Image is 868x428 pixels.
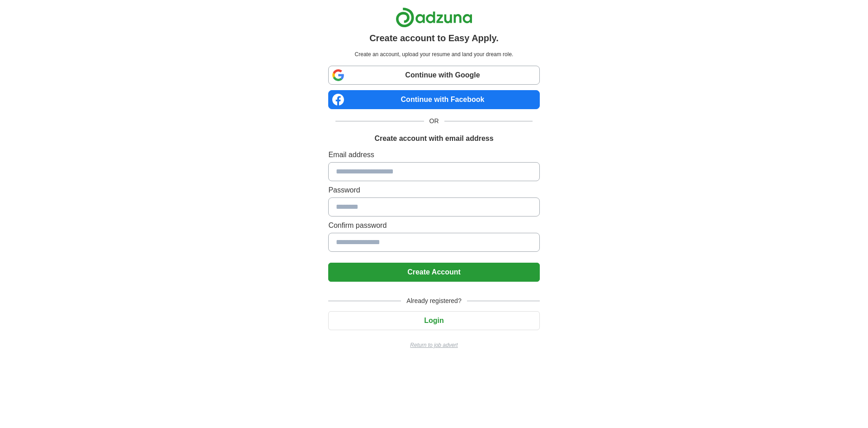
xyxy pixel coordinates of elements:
[328,341,539,349] a: Return to job advert
[328,317,539,324] a: Login
[396,7,472,28] img: Adzuna logo
[328,149,539,160] label: Email address
[328,263,539,282] button: Create Account
[374,133,493,144] h1: Create account with email address
[328,311,539,330] button: Login
[328,90,539,109] a: Continue with Facebook
[424,116,444,126] span: OR
[328,185,539,196] label: Password
[328,220,539,231] label: Confirm password
[369,31,499,45] h1: Create account to Easy Apply.
[401,296,467,306] span: Already registered?
[330,50,538,58] p: Create an account, upload your resume and land your dream role.
[328,66,539,85] a: Continue with Google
